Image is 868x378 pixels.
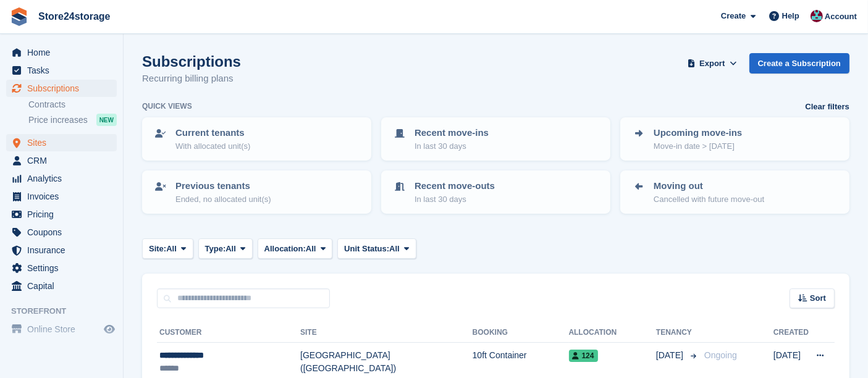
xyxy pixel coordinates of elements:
[415,126,489,140] p: Recent move-ins
[27,44,101,61] span: Home
[685,53,739,73] button: Export
[27,224,101,241] span: Coupons
[415,193,495,206] p: In last 30 days
[654,193,764,206] p: Cancelled with future move-out
[382,119,609,159] a: Recent move-ins In last 30 days
[6,80,117,97] a: menu
[175,140,250,153] p: With allocated unit(s)
[225,243,236,255] span: All
[6,152,117,169] a: menu
[33,6,116,27] a: Store24storage
[142,53,241,70] h1: Subscriptions
[306,243,316,255] span: All
[654,179,764,193] p: Moving out
[175,193,271,206] p: Ended, no allocated unit(s)
[198,238,253,259] button: Type: All
[656,323,699,343] th: Tenancy
[28,113,117,127] a: Price increases NEW
[654,126,742,140] p: Upcoming move-ins
[28,114,88,126] span: Price increases
[6,259,117,277] a: menu
[6,241,117,259] a: menu
[473,323,569,343] th: Booking
[415,179,495,193] p: Recent move-outs
[175,126,250,140] p: Current tenants
[622,172,848,212] a: Moving out Cancelled with future move-out
[721,10,746,22] span: Create
[27,80,101,97] span: Subscriptions
[10,7,28,26] img: stora-icon-8386f47178a22dfd0bd8f6a31ec36ba5ce8667c1dd55bd0f319d3a0aa187defe.svg
[27,259,101,277] span: Settings
[143,119,370,159] a: Current tenants With allocated unit(s)
[142,238,193,259] button: Site: All
[6,224,117,241] a: menu
[6,62,117,79] a: menu
[157,323,300,343] th: Customer
[143,172,370,212] a: Previous tenants Ended, no allocated unit(s)
[11,305,123,317] span: Storefront
[96,114,117,126] div: NEW
[27,170,101,187] span: Analytics
[656,349,686,362] span: [DATE]
[6,170,117,187] a: menu
[300,323,473,343] th: Site
[569,350,598,362] span: 124
[258,238,333,259] button: Allocation: All
[810,292,826,304] span: Sort
[337,238,416,259] button: Unit Status: All
[782,10,799,22] span: Help
[825,10,857,23] span: Account
[28,99,117,111] a: Contracts
[102,322,117,337] a: Preview store
[389,243,400,255] span: All
[6,44,117,61] a: menu
[27,206,101,223] span: Pricing
[27,134,101,151] span: Sites
[344,243,389,255] span: Unit Status:
[699,57,725,70] span: Export
[27,188,101,205] span: Invoices
[704,350,737,360] span: Ongoing
[27,321,101,338] span: Online Store
[749,53,849,73] a: Create a Subscription
[27,62,101,79] span: Tasks
[382,172,609,212] a: Recent move-outs In last 30 days
[27,277,101,295] span: Capital
[6,134,117,151] a: menu
[415,140,489,153] p: In last 30 days
[166,243,177,255] span: All
[6,188,117,205] a: menu
[622,119,848,159] a: Upcoming move-ins Move-in date > [DATE]
[149,243,166,255] span: Site:
[175,179,271,193] p: Previous tenants
[205,243,226,255] span: Type:
[654,140,742,153] p: Move-in date > [DATE]
[142,101,192,112] h6: Quick views
[142,72,241,86] p: Recurring billing plans
[805,101,849,113] a: Clear filters
[6,321,117,338] a: menu
[6,277,117,295] a: menu
[264,243,306,255] span: Allocation:
[773,323,809,343] th: Created
[811,10,823,22] img: George
[569,323,656,343] th: Allocation
[6,206,117,223] a: menu
[27,152,101,169] span: CRM
[27,241,101,259] span: Insurance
